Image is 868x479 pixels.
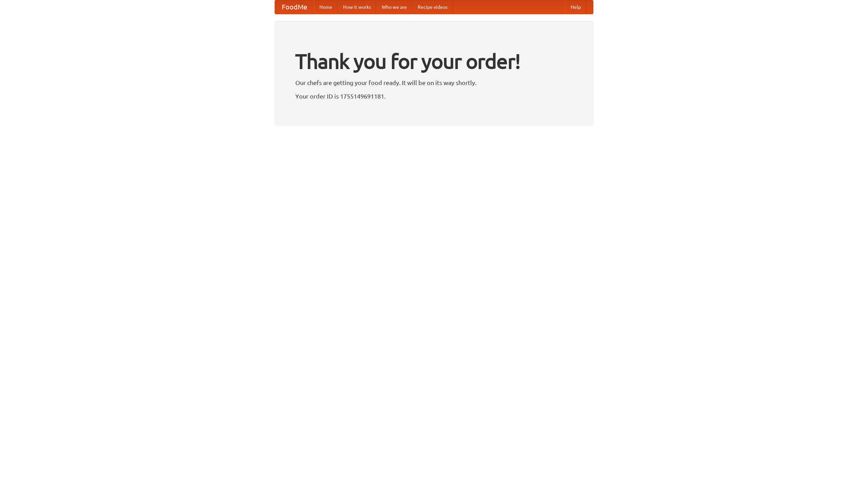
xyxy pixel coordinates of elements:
a: Recipe videos [412,0,453,14]
a: How it works [338,0,376,14]
a: FoodMe [275,0,314,14]
h1: Thank you for your order! [295,45,573,78]
a: Help [565,0,586,14]
a: Home [314,0,338,14]
p: Our chefs are getting your food ready. It will be on its way shortly. [295,78,573,88]
a: Who we are [376,0,412,14]
p: Your order ID is 1755149691181. [295,91,573,101]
